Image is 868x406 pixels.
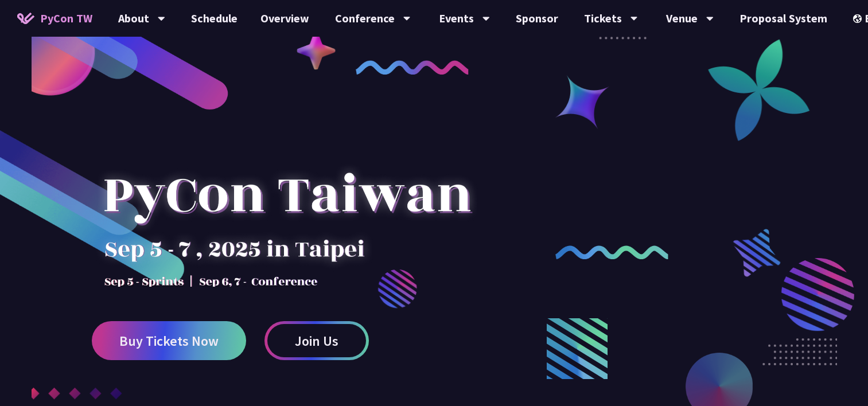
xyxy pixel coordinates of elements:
a: PyCon TW [6,4,104,33]
span: Join Us [295,334,338,348]
img: curly-2.e802c9f.png [555,245,668,260]
span: Buy Tickets Now [119,334,219,348]
img: curly-1.ebdbada.png [356,60,469,75]
img: Locale Icon [853,14,865,23]
img: Home icon of PyCon TW 2025 [17,13,34,24]
a: Join Us [264,321,369,360]
a: Buy Tickets Now [92,321,246,360]
span: PyCon TW [40,10,92,27]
